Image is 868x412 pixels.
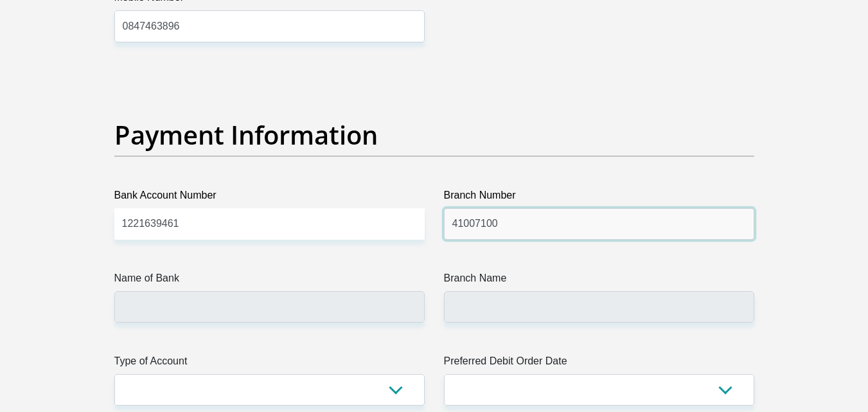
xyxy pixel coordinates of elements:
[114,120,754,150] h2: Payment Information
[114,291,425,323] input: Name of Bank
[444,271,754,291] label: Branch Name
[444,354,754,374] label: Preferred Debit Order Date
[114,354,425,374] label: Type of Account
[114,10,425,42] input: Mobile Number
[444,208,754,240] input: Branch Number
[444,188,754,208] label: Branch Number
[114,188,425,208] label: Bank Account Number
[114,271,425,291] label: Name of Bank
[444,291,754,323] input: Branch Name
[114,208,425,240] input: Bank Account Number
